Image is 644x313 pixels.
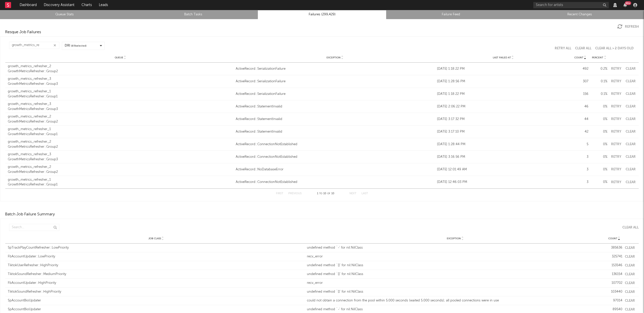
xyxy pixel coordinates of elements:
span: Job Class [148,237,161,240]
a: ActiveRecord::StatementInvalid [236,104,434,109]
div: GrowthMetricsRefresher::Group2 [8,170,233,175]
button: Clear [625,308,635,311]
div: [DATE] 3:17:10 PM [437,129,570,134]
button: Retry [610,181,622,184]
div: undefined method `[]' for nil:NilClass [307,289,603,294]
button: Clear [625,155,636,159]
div: GrowthMetricsRefresher::Group2 [8,144,233,149]
button: Clear [625,181,636,184]
div: TiktokUserRefresher::HighPriority [8,263,304,268]
div: 307 [572,79,588,84]
div: [DATE] 1:28:56 PM [437,79,570,84]
div: undefined method `-' for nil:NilClass [307,245,603,250]
span: to [319,192,322,195]
div: [DATE] 1:28:44 PM [437,142,570,147]
div: 0 % [591,117,607,122]
div: undefined method `[]' for nil:NilClass [307,263,603,268]
div: growth_metrics_refresher_1 [8,89,233,94]
div: Resque Job Failures [5,29,41,35]
div: growth_metrics_refresher_1 [8,127,233,132]
div: growth_metrics_refresher_3 [8,76,233,82]
div: GrowthMetricsRefresher::Group1 [8,132,233,137]
a: ActiveRecord::SerializationFailure [236,92,434,97]
div: SpAccountBioUpdater [8,298,304,303]
div: 89540 [606,307,622,312]
button: Next [349,192,356,195]
button: Retry [610,143,622,146]
a: growth_metrics_refresher_3GrowthMetricsRefresher::Group3 [8,76,233,86]
div: GrowthMetricsRefresher::Group1 [8,182,233,187]
button: Clear [625,92,636,96]
a: growth_metrics_refresher_2GrowthMetricsRefresher::Group2 [8,139,233,149]
span: Exception [327,56,341,59]
div: 3 [572,180,588,185]
div: GrowthMetricsRefresher::Group2 [8,119,233,124]
span: Count [574,56,583,59]
a: ActiveRecord::StatementInvalid [236,129,434,134]
span: of [327,192,330,195]
div: [DATE] 3:16:56 PM [437,154,570,160]
button: Retry [610,155,622,159]
button: Clear [625,290,635,294]
span: Count [608,237,617,240]
button: Clear [625,118,636,121]
div: growth_metrics_refresher_2 [8,165,233,170]
a: growth_metrics_refresher_2GrowthMetricsRefresher::Group2 [8,165,233,174]
button: Clear [625,105,636,108]
a: Failure Feed [389,12,512,18]
div: FbAccountUpdater::LowPriority [8,254,304,259]
div: TiktokSoundRefresher::HighPriority [8,289,304,294]
div: 0 % [591,167,607,172]
div: 385636 [606,245,622,250]
a: Recent Changes [518,12,641,18]
div: could not obtain a connection from the pool within 5.000 seconds (waited 5.000 seconds); all pool... [307,298,603,303]
div: ActiveRecord::SerializationFailure [236,79,434,84]
div: growth_metrics_refresher_2 [8,139,233,144]
button: Clear [625,299,635,302]
span: Percent [592,56,603,59]
div: GrowthMetricsRefresher::Group3 [8,107,233,112]
a: ActiveRecord::StatementInvalid [236,117,434,122]
a: Queue Stats [3,12,126,18]
a: ActiveRecord::ConnectionNotEstablished [236,142,434,147]
div: growth_metrics_refresher_3 [8,102,233,107]
input: Search... [9,42,59,49]
div: SpTrackPlayCountRefresher::LowPriority [8,245,304,250]
div: Clear All [622,226,639,229]
div: 0.1 % [591,92,607,97]
div: [DATE] 2:06:22 PM [437,104,570,109]
div: [DATE] 12:01:49 AM [437,167,570,172]
input: Search for artists [533,2,609,8]
div: 1 10 10 [312,191,339,197]
button: Clear All [575,47,591,50]
a: growth_metrics_refresher_1GrowthMetricsRefresher::Group1 [8,127,233,137]
button: Retry [610,92,622,96]
button: Retry [610,80,622,83]
div: 97014 [606,298,622,303]
div: [DATE] 12:46:03 PM [437,180,570,185]
div: [DATE] 1:18:22 PM [437,92,570,97]
span: Last Failed At [493,56,511,59]
button: Retry [610,105,622,108]
div: 44 [572,117,588,122]
div: growth_metrics_refresher_3 [8,152,233,157]
button: Clear [625,264,635,267]
div: recv_error [307,254,603,259]
button: Clear [625,143,636,146]
div: 99 + [625,1,631,5]
a: ActiveRecord::NoDatabaseError [236,167,434,172]
div: 0 % [591,180,607,185]
button: Retry [610,168,622,171]
div: DRI [65,43,87,48]
a: ActiveRecord::ConnectionNotEstablished [236,180,434,185]
a: growth_metrics_refresher_3GrowthMetricsRefresher::Group3 [8,152,233,162]
button: Clear All > 2 Days Old [595,47,634,50]
button: Clear [625,282,635,285]
div: Batch Job Failure Summary [5,211,55,217]
div: 0.2 % [591,66,607,71]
